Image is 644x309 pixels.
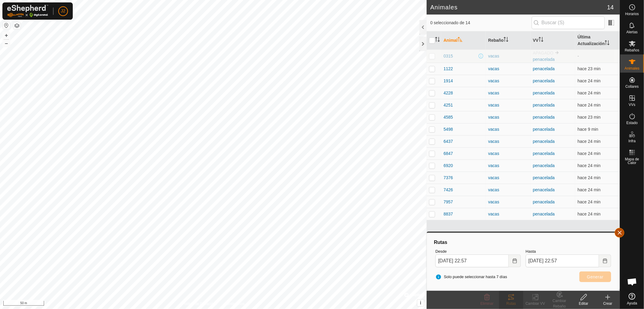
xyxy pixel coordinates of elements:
[444,126,453,133] span: 5498
[13,22,21,29] button: Capas del Mapa
[578,78,601,83] span: 1 oct 2025, 22:32
[488,53,528,59] div: vacas
[444,150,453,157] span: 6847
[575,31,620,50] th: Última Actualización
[578,127,598,132] span: 1 oct 2025, 22:47
[444,163,453,169] span: 6920
[533,212,555,216] a: penacelada
[578,212,601,216] span: 1 oct 2025, 22:32
[224,301,245,307] a: Contáctenos
[605,41,610,46] p-sorticon: Activar para ordenar
[578,187,601,192] span: 1 oct 2025, 22:32
[488,78,528,84] div: vacas
[533,51,553,55] span: APAGADO
[509,255,521,267] button: Choose Date
[526,248,611,255] label: Hasta
[578,151,601,156] span: 1 oct 2025, 22:32
[532,16,605,29] input: Buscar (S)
[530,31,575,50] th: VV
[539,38,543,43] p-sorticon: Activar para ordenar
[444,90,453,96] span: 4228
[444,211,453,217] span: 8837
[533,127,555,132] a: penacelada
[488,138,528,145] div: vacas
[579,271,611,282] button: Generar
[3,32,10,39] button: +
[504,38,508,43] p-sorticon: Activar para ordenar
[578,66,601,71] span: 1 oct 2025, 22:33
[533,66,555,71] a: penacelada
[625,85,639,88] span: Collares
[444,138,453,145] span: 6437
[533,151,555,156] a: penacelada
[435,248,521,255] label: Desde
[441,31,486,50] th: Animal
[488,187,528,193] div: vacas
[7,5,48,17] img: Logo Gallagher
[555,50,559,55] img: hasta
[488,90,528,96] div: vacas
[578,115,601,120] span: 1 oct 2025, 22:33
[533,115,555,120] a: penacelada
[587,274,604,279] span: Generar
[488,150,528,157] div: vacas
[488,114,528,120] div: vacas
[578,163,601,168] span: 1 oct 2025, 22:32
[578,175,601,180] span: 1 oct 2025, 22:33
[435,38,440,43] p-sorticon: Activar para ordenar
[444,114,453,120] span: 4585
[444,78,453,84] span: 1914
[444,53,453,59] span: 0315
[488,199,528,205] div: vacas
[533,78,555,83] a: penacelada
[628,139,636,143] span: Infra
[533,187,555,192] a: penacelada
[533,175,555,180] a: penacelada
[499,301,523,306] div: Rutas
[533,199,555,204] a: penacelada
[488,66,528,72] div: vacas
[533,103,555,107] a: penacelada
[486,31,530,50] th: Rebaño
[488,126,528,133] div: vacas
[444,199,453,205] span: 7957
[430,4,607,11] h2: Animales
[420,300,421,305] span: i
[625,67,639,70] span: Animales
[480,301,493,306] span: Eliminar
[620,291,644,307] a: Ayuda
[607,3,614,12] span: 14
[488,175,528,181] div: vacas
[626,121,638,125] span: Estado
[3,22,10,29] button: Restablecer Mapa
[488,102,528,108] div: vacas
[458,38,463,43] p-sorticon: Activar para ordenar
[599,255,611,267] button: Choose Date
[444,187,453,193] span: 7426
[444,66,453,72] span: 1122
[547,298,572,309] div: Cambiar Rebaño
[533,57,555,62] a: penacelada
[622,157,642,165] span: Mapa de Calor
[61,8,66,14] span: J2
[430,20,532,26] span: 0 seleccionado de 14
[629,103,635,107] span: VVs
[488,211,528,217] div: vacas
[182,301,217,307] a: Política de Privacidad
[444,175,453,181] span: 7376
[578,54,579,58] span: -
[578,139,601,144] span: 1 oct 2025, 22:32
[626,30,638,34] span: Alertas
[596,301,620,306] div: Crear
[523,301,547,306] div: Cambiar VV
[625,48,639,52] span: Rebaños
[488,163,528,169] div: vacas
[433,239,614,246] div: Rutas
[627,301,637,305] span: Ayuda
[578,199,601,204] span: 1 oct 2025, 22:33
[444,102,453,108] span: 4251
[533,163,555,168] a: penacelada
[572,301,596,306] div: Editar
[578,90,601,95] span: 1 oct 2025, 22:32
[533,139,555,144] a: penacelada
